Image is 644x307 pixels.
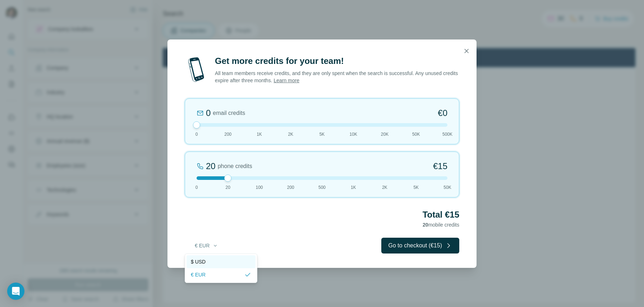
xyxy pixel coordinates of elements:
[206,107,211,119] div: 0
[413,184,419,191] span: 5K
[191,258,206,265] span: $ USD
[213,109,245,117] span: email credits
[185,209,459,220] h2: Total €15
[256,184,263,191] span: 100
[351,184,356,191] span: 1K
[206,161,216,172] div: 20
[287,184,294,191] span: 200
[224,131,231,138] span: 200
[412,131,420,138] span: 50K
[185,55,208,84] img: mobile-phone
[195,184,198,191] span: 0
[442,131,452,138] span: 500K
[423,222,459,228] span: mobile credits
[273,78,299,83] a: Learn more
[7,283,24,300] div: Open Intercom Messenger
[226,184,230,191] span: 20
[443,184,451,191] span: 50K
[319,131,325,138] span: 5K
[186,1,287,17] div: Upgrade plan for full access to Surfe
[215,70,459,84] p: All team members receive credits, and they are only spent when the search is successful. Any unus...
[257,131,262,138] span: 1K
[381,131,388,138] span: 20K
[195,131,198,138] span: 0
[382,184,387,191] span: 2K
[190,239,223,252] button: € EUR
[381,238,459,253] button: Go to checkout (€15)
[218,162,252,171] span: phone credits
[438,107,447,119] span: €0
[288,131,293,138] span: 2K
[433,161,447,172] span: €15
[350,131,357,138] span: 10K
[318,184,326,191] span: 500
[423,222,428,228] span: 20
